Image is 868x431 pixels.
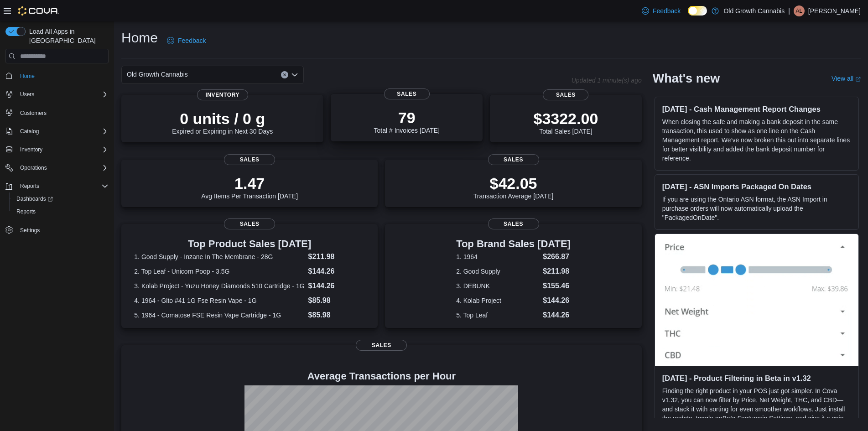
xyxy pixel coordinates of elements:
p: $42.05 [473,174,554,192]
button: Reports [9,205,112,218]
span: Feedback [653,6,681,16]
span: Settings [20,227,40,234]
span: Dashboards [16,195,53,203]
span: Old Growth Cannabis [127,69,188,80]
span: Dashboards [13,193,109,204]
span: Feedback [178,36,206,45]
span: Home [16,70,109,81]
button: Operations [16,162,51,173]
p: [PERSON_NAME] [808,5,861,16]
p: When closing the safe and making a bank deposit in the same transaction, this used to show as one... [662,117,851,163]
button: Catalog [2,125,112,138]
span: Reports [13,206,109,217]
h3: [DATE] - ASN Imports Packaged On Dates [662,182,851,191]
button: Reports [16,181,43,192]
a: Customers [16,108,50,119]
input: Dark Mode [688,6,707,16]
span: Catalog [16,126,109,137]
a: Home [16,71,38,82]
h3: [DATE] - Cash Management Report Changes [662,104,851,114]
a: Feedback [638,2,684,20]
dt: 1. Good Supply - Inzane In The Membrane - 28G [134,252,304,261]
h3: Top Brand Sales [DATE] [456,239,571,249]
dd: $155.46 [543,280,571,291]
dt: 2. Good Supply [456,267,539,276]
dd: $144.26 [308,280,365,291]
span: Customers [20,109,47,117]
h1: Home [121,29,158,47]
dt: 3. Kolab Project - Yuzu Honey Diamonds 510 Cartridge - 1G [134,281,304,291]
dd: $85.98 [308,310,365,321]
p: If you are using the Ontario ASN format, the ASN Import in purchase orders will now automatically... [662,195,851,222]
span: Sales [356,340,407,351]
dd: $85.98 [308,295,365,306]
span: Load All Apps in [GEOGRAPHIC_DATA] [26,27,109,45]
button: Settings [2,223,112,237]
dd: $266.87 [543,251,571,262]
div: Transaction Average [DATE] [473,174,554,200]
h2: What's new [653,71,720,86]
span: Users [20,91,34,98]
em: Beta Features [722,415,762,422]
dt: 4. 1964 - Glto #41 1G Fse Resin Vape - 1G [134,296,304,305]
button: Home [2,69,112,82]
dt: 5. 1964 - Comatose FSE Resin Vape Cartridge - 1G [134,311,304,320]
dt: 5. Top Leaf [456,311,539,320]
p: $3322.00 [533,109,598,128]
p: 79 [374,109,440,127]
p: 0 units / 0 g [172,109,273,128]
p: Old Growth Cannabis [723,5,785,16]
dt: 4. Kolab Project [456,296,539,305]
div: Expired or Expiring in Next 30 Days [172,109,273,135]
div: Adam Loy [794,5,805,16]
span: Reports [16,208,36,215]
span: Sales [384,88,430,99]
div: Total # Invoices [DATE] [374,109,440,134]
a: Dashboards [9,192,112,205]
span: AL [796,5,803,16]
div: Avg Items Per Transaction [DATE] [201,174,298,200]
dd: $144.26 [543,310,571,321]
a: Settings [16,225,43,236]
dd: $211.98 [308,251,365,262]
span: Catalog [20,128,39,135]
button: Open list of options [291,71,298,78]
img: Cova [18,6,59,16]
button: Catalog [16,126,42,137]
p: | [788,5,790,16]
div: Total Sales [DATE] [533,109,598,135]
dd: $144.26 [308,266,365,277]
button: Clear input [281,71,288,78]
span: Reports [16,181,109,192]
span: Customers [16,107,109,119]
h3: Top Product Sales [DATE] [134,239,365,249]
a: Dashboards [13,193,57,204]
span: Sales [543,89,589,100]
button: Inventory [2,143,112,156]
p: Updated 1 minute(s) ago [572,77,642,84]
p: 1.47 [201,174,298,192]
button: Operations [2,161,112,174]
span: Home [20,73,35,80]
a: Feedback [163,31,209,50]
button: Users [16,89,38,100]
span: Sales [224,154,275,165]
span: Inventory [20,146,42,153]
dt: 2. Top Leaf - Unicorn Poop - 3.5G [134,267,304,276]
span: Settings [16,224,109,236]
button: Reports [2,180,112,192]
button: Users [2,88,112,101]
a: View allExternal link [832,75,861,82]
span: Sales [488,218,539,229]
h4: Average Transactions per Hour [129,371,634,382]
dt: 1. 1964 [456,252,539,261]
button: Inventory [16,144,46,155]
span: Sales [488,154,539,165]
h3: [DATE] - Product Filtering in Beta in v1.32 [662,374,851,383]
span: Inventory [16,144,109,155]
svg: External link [855,77,861,82]
dd: $144.26 [543,295,571,306]
nav: Complex example [5,65,109,260]
dd: $211.98 [543,266,571,277]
